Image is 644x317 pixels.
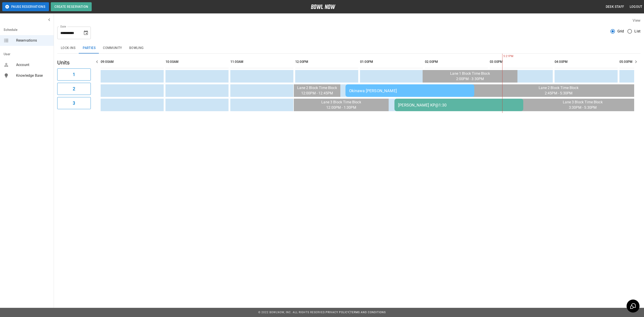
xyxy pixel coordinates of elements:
[73,100,75,107] h6: 3
[617,29,624,34] span: Grid
[502,54,503,59] span: 5:21PM
[73,85,75,92] h6: 2
[295,55,358,68] th: 12:00PM
[57,43,640,53] div: inventory tabs
[398,103,520,107] div: [PERSON_NAME] KP@1:30
[79,43,99,53] button: Parties
[57,59,91,66] h5: Units
[604,3,626,11] button: Desk Staff
[634,29,640,34] span: List
[126,43,147,53] button: Bowling
[57,97,91,109] button: 3
[258,311,326,314] span: © 2022 BowlNow, Inc. All Rights Reserved.
[165,55,229,68] th: 10:00AM
[16,62,50,68] span: Account
[51,2,92,11] button: Create Reservation
[57,83,91,95] button: 2
[57,43,79,53] button: Lock-ins
[2,2,49,11] button: Pause Reservations
[230,55,293,68] th: 11:00AM
[101,55,164,68] th: 09:00AM
[57,68,91,81] button: 1
[73,71,75,78] h6: 1
[326,311,349,314] a: Privacy Policy
[350,311,386,314] a: Terms and Conditions
[16,73,50,78] span: Knowledge Base
[99,43,126,53] button: Community
[349,88,471,93] div: Okinawa [PERSON_NAME]
[633,18,640,23] label: View
[628,3,644,11] button: Logout
[16,38,50,43] span: Reservations
[311,4,335,9] img: logo
[81,28,90,37] button: Choose date, selected date is Sep 14, 2025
